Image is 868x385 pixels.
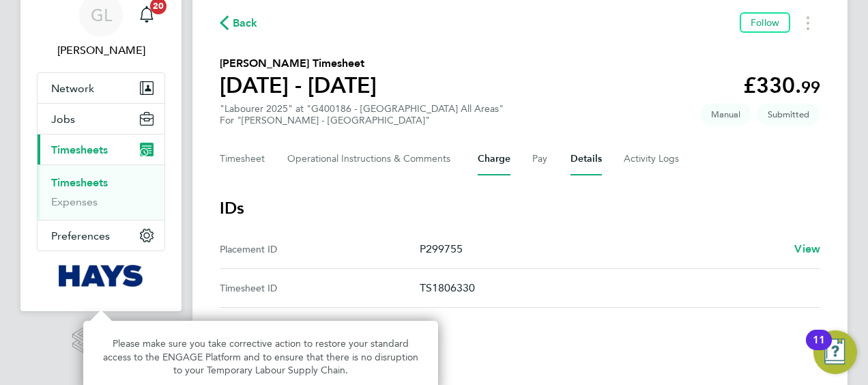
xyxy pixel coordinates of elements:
[801,77,820,97] span: 99
[287,143,456,175] button: Operational Instructions & Comments
[220,103,504,126] div: "Labourer 2025" at "G400186 - [GEOGRAPHIC_DATA] All Areas"
[700,103,751,126] span: This timesheet was manually created.
[757,103,820,126] span: This timesheet is Submitted.
[478,143,510,175] button: Charge
[743,72,820,98] app-decimal: £330.
[37,265,165,287] a: Go to home page
[796,12,820,33] button: Timesheets Menu
[813,340,825,358] div: 11
[220,241,420,257] div: Placement ID
[220,55,377,72] h2: [PERSON_NAME] Timesheet
[420,241,783,257] p: P299755
[220,197,820,219] h3: IDs
[59,265,144,287] img: hays-logo-retina.png
[220,341,820,362] h3: Job Details
[91,6,112,24] span: GL
[37,42,165,59] span: Gemma Ladgrove
[532,143,549,175] button: Pay
[51,113,75,126] span: Jobs
[100,337,422,377] p: Please make sure you take corrective action to restore your standard access to the ENGAGE Platfor...
[51,82,94,95] span: Network
[813,330,857,374] button: Open Resource Center, 11 new notifications
[570,143,602,175] button: Details
[751,16,779,29] span: Follow
[51,229,110,242] span: Preferences
[794,242,820,255] span: View
[51,176,108,189] a: Timesheets
[220,72,377,99] h1: [DATE] - [DATE]
[420,280,809,296] p: TS1806330
[220,115,504,126] div: For "[PERSON_NAME] - [GEOGRAPHIC_DATA]"
[220,280,420,296] div: Timesheet ID
[51,143,108,156] span: Timesheets
[220,143,265,175] button: Timesheet
[624,143,681,175] button: Activity Logs
[233,15,258,31] span: Back
[51,195,98,208] a: Expenses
